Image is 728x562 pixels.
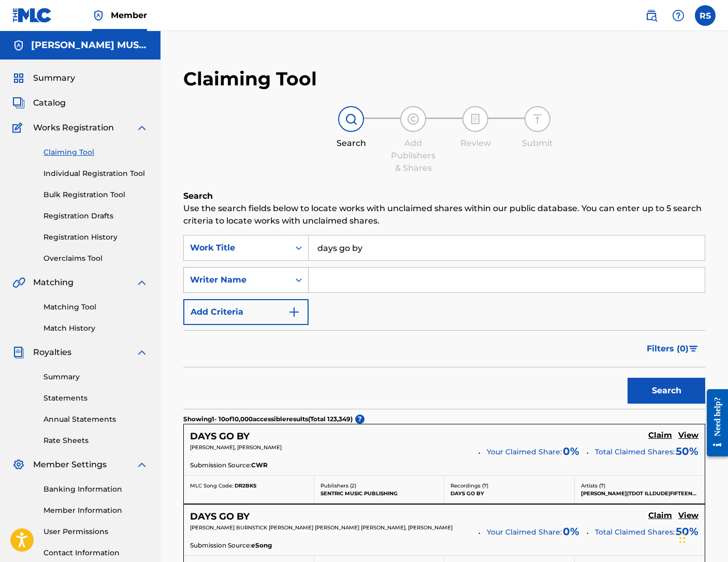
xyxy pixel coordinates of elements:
[321,482,438,490] p: Publishers ( 2 )
[676,512,728,562] iframe: Chat Widget
[531,113,544,125] img: step indicator icon for Submit
[43,414,148,425] a: Annual Statements
[668,5,689,26] div: Help
[190,444,282,451] span: [PERSON_NAME], [PERSON_NAME]
[387,137,439,174] div: Add Publishers & Shares
[43,232,148,243] a: Registration History
[325,137,377,150] div: Search
[43,393,148,404] a: Statements
[581,482,699,490] p: Artists ( 7 )
[183,190,705,202] h6: Search
[12,8,52,23] img: MLC Logo
[563,443,579,459] span: 0 %
[640,336,705,362] button: Filters (0)
[136,459,148,471] img: expand
[469,113,482,125] img: step indicator icon for Review
[190,524,453,531] span: [PERSON_NAME] BURNSTICK [PERSON_NAME] [PERSON_NAME] [PERSON_NAME], [PERSON_NAME]
[43,526,148,537] a: User Permissions
[450,490,568,497] p: DAYS GO BY
[33,459,107,471] span: Member Settings
[450,482,568,490] p: Recordings ( 7 )
[235,482,256,489] span: DR2BKS
[407,113,419,125] img: step indicator icon for Add Publishers & Shares
[12,122,26,134] img: Works Registration
[512,137,563,150] div: Submit
[183,235,705,409] form: Search Form
[43,484,148,495] a: Banking Information
[183,299,309,325] button: Add Criteria
[355,415,365,424] span: ?
[12,39,25,52] img: Accounts
[699,378,728,467] iframe: Resource Center
[12,459,25,471] img: Member Settings
[288,306,300,318] img: 9d2ae6d4665cec9f34b9.svg
[33,346,71,359] span: Royalties
[183,67,317,91] h2: Claiming Tool
[43,435,148,446] a: Rate Sheets
[251,461,268,470] span: CWR
[449,137,501,150] div: Review
[136,122,148,134] img: expand
[678,431,698,440] h5: View
[190,482,233,489] span: MLC Song Code:
[679,523,686,554] div: Drag
[33,97,66,109] span: Catalog
[33,276,74,289] span: Matching
[43,253,148,264] a: Overclaims Tool
[190,541,251,550] span: Submission Source:
[641,5,662,26] a: Public Search
[12,72,25,84] img: Summary
[43,505,148,516] a: Member Information
[595,447,675,456] span: Total Claimed Shares:
[595,527,675,537] span: Total Claimed Shares:
[190,431,250,442] h5: DAYS GO BY
[12,276,25,289] img: Matching
[563,524,579,539] span: 0 %
[33,72,75,84] span: Summary
[645,9,658,22] img: search
[183,415,353,424] p: Showing 1 - 10 of 10,000 accessible results (Total 123,349 )
[43,189,148,200] a: Bulk Registration Tool
[12,97,25,109] img: Catalog
[190,274,283,286] div: Writer Name
[33,122,114,134] span: Works Registration
[628,378,705,404] button: Search
[92,9,105,22] img: Top Rightsholder
[12,72,75,84] a: SummarySummary
[43,211,148,221] a: Registration Drafts
[136,346,148,359] img: expand
[648,431,672,440] h5: Claim
[345,113,357,125] img: step indicator icon for Search
[43,168,148,179] a: Individual Registration Tool
[190,461,251,470] span: Submission Source:
[676,524,698,539] span: 50 %
[581,490,699,497] p: [PERSON_NAME]|TDOT ILLDUDE|FIFTEENAFTER
[43,323,148,334] a: Match History
[647,343,689,355] span: Filters ( 0 )
[321,490,438,497] p: SENTRIC MUSIC PUBLISHING
[676,443,698,459] span: 50 %
[136,276,148,289] img: expand
[111,9,147,21] span: Member
[487,527,562,538] span: Your Claimed Share:
[648,511,672,521] h5: Claim
[695,5,716,26] div: User Menu
[190,511,250,523] h5: DAYS GO BY
[12,97,66,109] a: CatalogCatalog
[190,242,283,254] div: Work Title
[672,9,685,22] img: help
[678,431,698,442] a: View
[31,39,148,51] h5: RYAN STEWART MUSIC
[251,541,272,550] span: eSong
[43,302,148,313] a: Matching Tool
[678,511,698,522] a: View
[487,447,562,457] span: Your Claimed Share:
[43,372,148,382] a: Summary
[43,548,148,558] a: Contact Information
[43,147,148,158] a: Claiming Tool
[183,202,705,227] p: Use the search fields below to locate works with unclaimed shares within our public database. You...
[12,346,25,359] img: Royalties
